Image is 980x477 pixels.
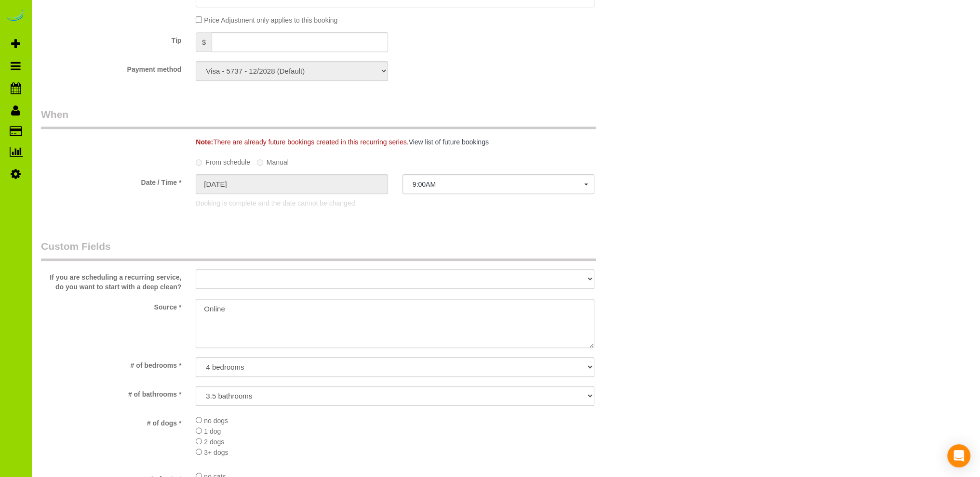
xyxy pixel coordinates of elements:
[204,417,228,425] span: no dogs
[34,299,188,312] label: Source *
[409,138,489,146] a: View list of future bookings
[257,159,263,166] input: Manual
[403,174,594,194] button: 9:00AM
[34,269,188,292] label: If you are scheduling a recurring service, do you want to start with a deep clean?
[257,154,289,167] label: Manual
[204,438,224,446] span: 2 dogs
[204,427,221,435] span: 1 dog
[196,138,213,146] strong: Note:
[6,10,25,23] img: Automaid Logo
[196,198,594,208] p: Booking is complete and the date cannot be changed
[204,16,337,24] span: Price Adjustment only applies to this booking
[196,174,388,194] input: MM/DD/YYYY
[196,32,212,52] span: $
[196,159,202,166] input: From schedule
[34,357,188,370] label: # of bedrooms *
[34,415,188,428] label: # of dogs *
[41,107,596,129] legend: When
[34,386,188,399] label: # of bathrooms *
[34,174,188,187] label: Date / Time *
[41,239,596,261] legend: Custom Fields
[413,180,584,188] span: 9:00AM
[188,137,653,147] div: There are already future bookings created in this recurring series.
[34,32,188,45] label: Tip
[34,61,188,74] label: Payment method
[947,444,970,467] div: Open Intercom Messenger
[204,449,228,456] span: 3+ dogs
[196,154,250,167] label: From schedule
